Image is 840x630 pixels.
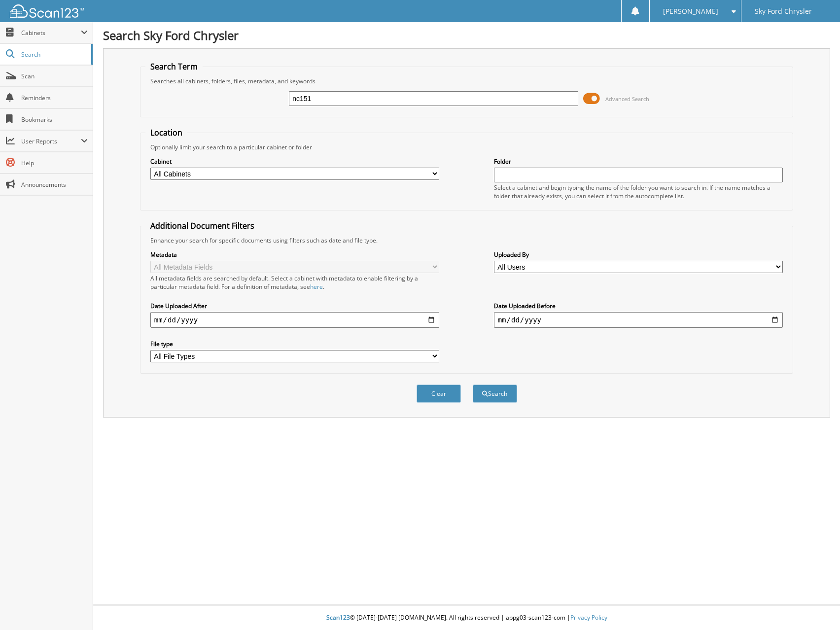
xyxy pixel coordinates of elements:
[663,8,718,14] span: [PERSON_NAME]
[494,183,783,200] div: Select a cabinet and begin typing the name of the folder you want to search in. If the name match...
[21,115,88,124] span: Bookmarks
[145,143,788,151] div: Optionally limit your search to a particular cabinet or folder
[21,94,88,102] span: Reminders
[103,27,830,43] h1: Search Sky Ford Chrysler
[150,157,440,166] label: Cabinet
[494,157,783,166] label: Folder
[145,77,788,85] div: Searches all cabinets, folders, files, metadata, and keywords
[494,250,783,259] label: Uploaded By
[21,137,81,145] span: User Reports
[494,312,783,328] input: end
[21,159,88,167] span: Help
[21,50,86,59] span: Search
[417,385,461,403] button: Clear
[605,95,649,103] span: Advanced Search
[150,302,440,310] label: Date Uploaded After
[494,302,783,310] label: Date Uploaded Before
[10,4,84,18] img: scan123-logo-white.svg
[791,583,840,630] iframe: Chat Widget
[473,385,517,403] button: Search
[21,180,88,189] span: Announcements
[145,61,203,72] legend: Search Term
[150,250,440,259] label: Metadata
[145,220,259,231] legend: Additional Document Filters
[93,606,840,630] div: © [DATE]-[DATE] [DOMAIN_NAME]. All rights reserved | appg03-scan123-com |
[326,613,350,622] span: Scan123
[150,312,440,328] input: start
[755,8,812,14] span: Sky Ford Chrysler
[145,127,187,138] legend: Location
[310,282,323,291] a: here
[150,274,440,291] div: All metadata fields are searched by default. Select a cabinet with metadata to enable filtering b...
[21,29,81,37] span: Cabinets
[145,236,788,245] div: Enhance your search for specific documents using filters such as date and file type.
[570,613,607,622] a: Privacy Policy
[150,340,440,348] label: File type
[21,72,88,80] span: Scan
